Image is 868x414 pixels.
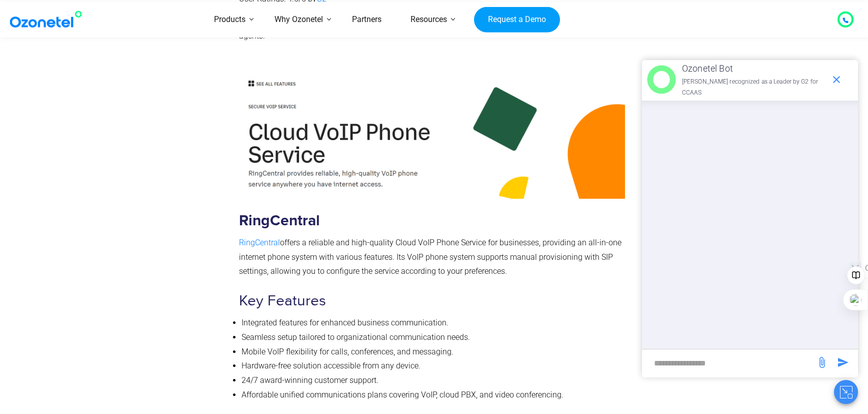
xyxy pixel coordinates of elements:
[241,375,378,385] span: 24/7 award-winning customer support.
[337,2,396,38] a: Partners
[826,70,846,90] span: end chat or minimize
[833,352,853,372] span: send message
[239,213,320,228] strong: RingCentral
[241,332,470,342] span: Seamless setup tailored to organizational communication needs.
[241,361,420,370] span: Hardware-free solution accessible from any device.
[241,318,448,327] span: Integrated features for enhanced business communication.
[239,292,326,310] span: Key Features
[239,238,621,276] span: offers a reliable and high-quality Cloud VoIP Phone Service for businesses, providing an all-in-o...
[241,390,563,399] span: Affordable unified communications plans covering VoIP, cloud PBX, and video conferencing.
[647,65,676,94] img: header
[239,238,280,247] a: RingCentral
[260,2,337,38] a: Why Ozonetel
[474,7,559,33] a: Request a Demo
[647,354,811,372] div: new-msg-input
[682,61,825,77] p: Ozonetel Bot
[241,347,453,356] span: Mobile VoIP flexibility for calls, conferences, and messaging.
[199,2,260,38] a: Products
[682,77,825,98] p: [PERSON_NAME] recognized as a Leader by G2 for CCAAS
[812,352,832,372] span: send message
[396,2,461,38] a: Resources
[834,380,858,404] button: Close chat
